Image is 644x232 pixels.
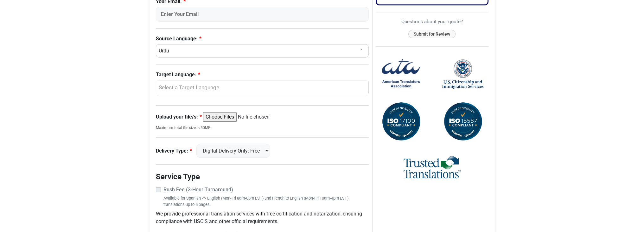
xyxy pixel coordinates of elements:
[442,101,483,142] img: ISO 18587 Compliant Certification
[156,35,369,43] label: Source Language:
[163,195,369,207] small: Available for Spanish <> English (Mon-Fri 8am-6pm EST) and French to English (Mon-Fri 10am-4pm ES...
[156,7,369,22] input: Enter Your Email
[156,171,369,182] legend: Service Type
[408,30,456,38] button: Submit for Review
[156,113,202,121] label: Upload your file/s:
[163,187,233,193] strong: Rush Fee (3-Hour Turnaround)
[156,125,369,131] small: Maximum total file size is 50MB.
[159,84,362,92] div: Select a Target Language
[442,59,483,90] img: United States Citizenship and Immigration Services Logo
[380,53,422,95] img: American Translators Association Logo
[156,210,369,225] p: We provide professional translation services with free certification and notarization, ensuring c...
[156,80,369,95] button: Select a Target Language
[376,19,488,24] h6: Questions about your quote?
[156,71,369,78] label: Target Language:
[404,155,461,180] img: Trusted Translations Logo
[380,101,422,142] img: ISO 17100 Compliant Certification
[156,147,192,155] label: Delivery Type:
